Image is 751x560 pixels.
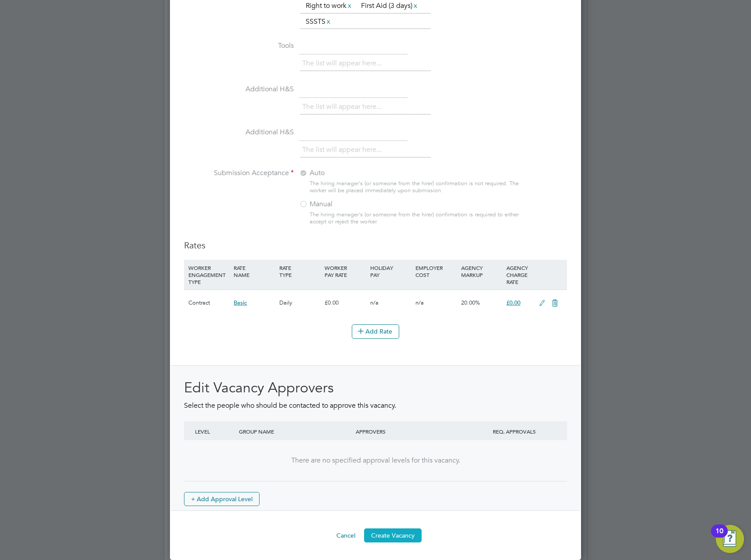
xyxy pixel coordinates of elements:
div: RATE TYPE [277,260,322,283]
li: SSSTS [302,16,335,28]
label: Additional H&S [184,85,294,94]
span: £0.00 [506,299,520,306]
div: AGENCY MARKUP [459,260,504,283]
div: 10 [715,531,723,542]
div: Contract [186,290,231,316]
div: The hiring manager's (or someone from the hirer) confirmation is not required. The worker will be... [310,180,523,195]
div: Daily [277,290,322,316]
label: Auto [299,169,409,178]
label: Tools [184,41,294,50]
button: Open Resource Center, 10 new notifications [716,525,744,553]
div: EMPLOYER COST [413,260,459,283]
button: + Add Approval Level [184,492,260,506]
div: LEVEL [193,421,237,442]
span: Select the people who should be contacted to approve this vacancy. [184,401,396,410]
label: Submission Acceptance [184,169,294,178]
h2: Edit Vacancy Approvers [184,379,567,397]
li: The list will appear here... [302,144,385,156]
div: WORKER ENGAGEMENT TYPE [186,260,231,290]
label: Manual [299,200,409,209]
li: The list will appear here... [302,101,385,113]
span: Basic [234,299,247,306]
div: The hiring manager's (or someone from the hirer) confirmation is required to either accept or rej... [310,211,523,226]
div: AGENCY CHARGE RATE [504,260,534,290]
div: WORKER PAY RATE [322,260,368,283]
div: £0.00 [322,290,368,316]
div: GROUP NAME [237,421,354,442]
a: x [325,16,332,27]
div: APPROVERS [354,421,470,442]
span: n/a [370,299,379,306]
div: HOLIDAY PAY [368,260,413,283]
button: Create Vacancy [364,528,422,542]
div: There are no specified approval levels for this vacancy. [193,456,558,465]
span: 20.00% [461,299,480,306]
div: REQ. APPROVALS [470,421,558,442]
span: n/a [415,299,424,306]
div: RATE NAME [231,260,277,283]
button: Add Rate [352,324,399,338]
li: The list will appear here... [302,57,385,69]
label: Additional H&S [184,128,294,137]
button: Cancel [329,528,362,542]
h3: Rates [184,240,567,251]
